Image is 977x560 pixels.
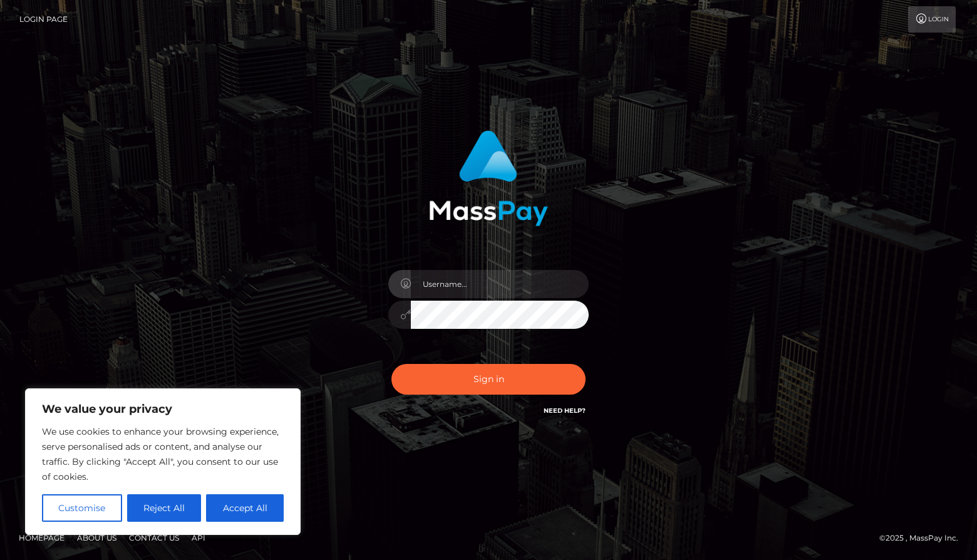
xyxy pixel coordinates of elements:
p: We value your privacy [42,402,284,417]
div: We value your privacy [25,388,301,535]
button: Accept All [206,494,284,522]
div: © 2025 , MassPay Inc. [879,531,968,545]
button: Sign in [391,364,586,395]
p: We use cookies to enhance your browsing experience, serve personalised ads or content, and analys... [42,424,284,484]
button: Customise [42,494,122,522]
input: Username... [411,270,589,298]
button: Reject All [127,494,202,522]
a: Need Help? [544,407,586,415]
a: Login [908,6,956,33]
img: MassPay Login [429,130,548,226]
a: About Us [72,528,121,547]
a: Homepage [14,528,70,547]
a: Contact Us [124,528,184,547]
a: Login Page [19,6,68,33]
a: API [187,528,210,547]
